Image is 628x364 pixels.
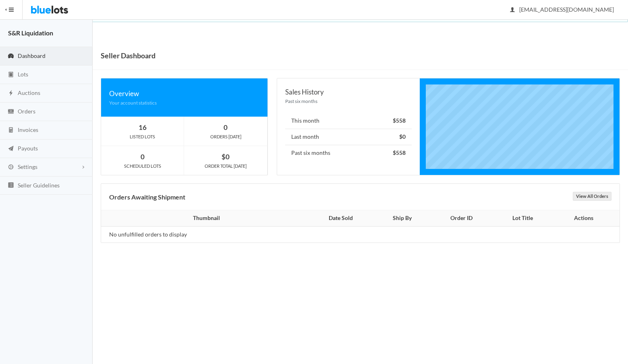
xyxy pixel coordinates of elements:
[222,152,230,161] strong: $0
[18,182,60,189] span: Seller Guidelines
[101,226,307,243] td: No unfulfilled orders to display
[7,127,15,134] ion-icon: calculator
[101,49,155,62] h1: Seller Dashboard
[18,71,28,78] span: Lots
[101,133,184,140] div: LISTED LOTS
[101,162,184,170] div: SCHEDULED LOTS
[184,162,267,170] div: ORDER TOTAL [DATE]
[285,86,412,97] div: Sales History
[393,149,406,156] strong: $558
[285,145,412,161] li: Past six months
[18,108,35,115] span: Orders
[139,123,147,132] strong: 16
[7,90,15,97] ion-icon: flash
[508,6,516,14] ion-icon: person
[184,133,267,140] div: ORDERS [DATE]
[7,182,15,189] ion-icon: list box
[101,210,307,226] th: Thumbnail
[224,123,228,132] strong: 0
[109,88,259,99] div: Overview
[285,129,412,145] li: Last month
[18,163,37,170] span: Settings
[552,210,620,226] th: Actions
[7,145,15,153] ion-icon: paper plane
[493,210,552,226] th: Lot Title
[109,193,185,201] b: Orders Awaiting Shipment
[7,108,15,116] ion-icon: cash
[7,164,15,171] ion-icon: cog
[285,97,412,105] div: Past six months
[18,145,38,152] span: Payouts
[430,210,493,226] th: Order ID
[18,89,40,96] span: Auctions
[399,133,406,140] strong: $0
[375,210,430,226] th: Ship By
[573,192,611,201] a: View All Orders
[285,113,412,129] li: This month
[8,29,53,37] strong: S&R Liquidation
[18,52,46,59] span: Dashboard
[510,6,614,13] span: [EMAIL_ADDRESS][DOMAIN_NAME]
[141,152,145,161] strong: 0
[307,210,375,226] th: Date Sold
[7,71,15,79] ion-icon: clipboard
[109,99,259,107] div: Your account statistics
[7,53,15,60] ion-icon: speedometer
[393,117,406,124] strong: $558
[18,126,38,133] span: Invoices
